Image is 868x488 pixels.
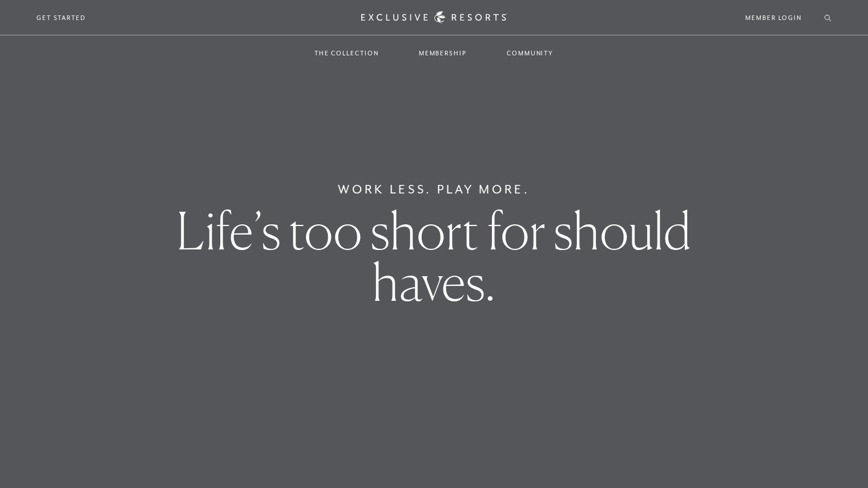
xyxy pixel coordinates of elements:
h6: Work Less. Play More. [338,180,530,199]
a: The Collection [303,37,390,70]
h1: Life’s too short for should haves. [152,205,716,308]
a: Membership [407,37,478,70]
a: Get Started [37,13,86,23]
a: Community [495,37,565,70]
a: Member Login [745,13,802,23]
